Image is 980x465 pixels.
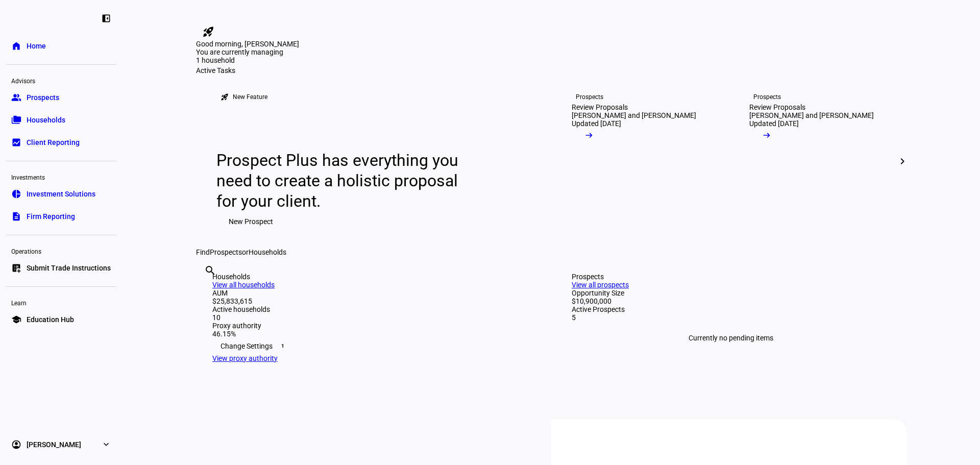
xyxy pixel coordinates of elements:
[749,103,805,111] div: Review Proposals
[555,75,725,248] a: ProspectsReview Proposals[PERSON_NAME] and [PERSON_NAME]Updated [DATE]
[204,278,206,290] input: Enter name of prospect or household
[572,313,890,322] div: 5
[27,189,95,199] span: Investment Solutions
[101,439,111,450] eth-mat-symbol: expand_more
[753,93,781,101] div: Prospects
[6,110,116,130] a: folder_copyHouseholds
[6,243,116,258] div: Operations
[212,305,531,313] div: Active households
[11,115,21,125] eth-mat-symbol: folder_copy
[27,92,59,103] span: Prospects
[6,132,116,153] a: bid_landscapeClient Reporting
[6,169,116,184] div: Investments
[204,264,216,277] mat-icon: search
[279,342,287,350] span: 1
[220,93,229,101] mat-icon: rocket_launch
[6,36,116,56] a: homeHome
[749,119,799,128] div: Updated [DATE]
[212,281,275,289] a: View all households
[572,322,890,354] div: Currently no pending items
[11,211,21,222] eth-mat-symbol: description
[572,297,890,305] div: $10,900,000
[11,439,21,450] eth-mat-symbol: account_circle
[11,263,21,273] eth-mat-symbol: list_alt_add
[27,263,111,273] span: Submit Trade Instructions
[572,305,890,313] div: Active Prospects
[896,155,909,167] mat-icon: chevron_right
[27,211,75,222] span: Firm Reporting
[6,87,116,108] a: groupProspects
[202,26,214,38] mat-icon: rocket_launch
[11,41,21,51] eth-mat-symbol: home
[572,289,890,297] div: Opportunity Size
[572,119,621,128] div: Updated [DATE]
[6,206,116,227] a: descriptionFirm Reporting
[212,354,278,362] a: View proxy authority
[749,111,874,119] div: [PERSON_NAME] and [PERSON_NAME]
[196,48,283,56] span: You are currently managing
[212,338,531,354] div: Change Settings
[584,130,594,140] mat-icon: arrow_right_alt
[11,189,21,199] eth-mat-symbol: pie_chart
[249,248,286,256] span: Households
[212,322,531,330] div: Proxy authority
[27,41,46,51] span: Home
[196,56,298,66] div: 1 household
[212,297,531,305] div: $25,833,615
[233,93,267,101] div: New Feature
[196,248,906,256] div: Find or
[212,313,531,322] div: 10
[27,115,65,125] span: Households
[733,75,902,248] a: ProspectsReview Proposals[PERSON_NAME] and [PERSON_NAME]Updated [DATE]
[6,184,116,204] a: pie_chartInvestment Solutions
[210,248,242,256] span: Prospects
[212,289,531,297] div: AUM
[572,273,890,281] div: Prospects
[229,211,273,232] span: New Prospect
[212,273,531,281] div: Households
[101,13,111,23] eth-mat-symbol: left_panel_close
[216,150,468,211] div: Prospect Plus has everything you need to create a holistic proposal for your client.
[6,295,116,309] div: Learn
[572,111,696,119] div: [PERSON_NAME] and [PERSON_NAME]
[6,73,116,87] div: Advisors
[27,439,81,450] span: [PERSON_NAME]
[27,314,74,325] span: Education Hub
[762,130,772,140] mat-icon: arrow_right_alt
[11,92,21,103] eth-mat-symbol: group
[212,330,531,338] div: 46.15%
[196,40,906,48] div: Good morning, [PERSON_NAME]
[572,103,628,111] div: Review Proposals
[11,314,21,325] eth-mat-symbol: school
[11,137,21,148] eth-mat-symbol: bid_landscape
[216,211,285,232] button: New Prospect
[196,66,906,75] div: Active Tasks
[572,281,629,289] a: View all prospects
[576,93,603,101] div: Prospects
[27,137,80,148] span: Client Reporting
